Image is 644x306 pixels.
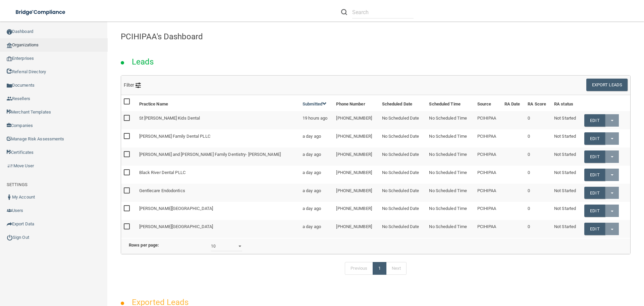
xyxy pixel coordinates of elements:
[475,220,502,238] td: PCIHIPAA
[333,147,379,166] td: [PHONE_NUMBER]
[125,52,161,71] h2: Leads
[525,184,551,202] td: 0
[426,147,474,166] td: No Scheduled Time
[525,166,551,184] td: 0
[341,9,347,15] img: ic-search.3b580494.png
[333,95,379,111] th: Phone Number
[475,129,502,147] td: PCIHIPAA
[584,114,605,127] a: Edit
[300,166,333,184] td: a day ago
[7,83,12,88] img: icon-documents.8dae5593.png
[300,184,333,202] td: a day ago
[525,220,551,238] td: 0
[551,95,582,111] th: RA status
[300,220,333,238] td: a day ago
[379,166,427,184] td: No Scheduled Date
[525,202,551,220] td: 0
[137,184,300,202] td: Gentlecare Endodontics
[333,184,379,202] td: [PHONE_NUMBER]
[475,147,502,166] td: PCIHIPAA
[7,163,13,169] img: briefcase.64adab9b.png
[7,96,12,101] img: ic_reseller.de258add.png
[137,166,300,184] td: Black River Dental PLLC
[7,181,28,189] label: SETTINGS
[525,111,551,129] td: 0
[136,83,141,88] img: icon-filter@2x.21656d0b.png
[373,262,386,275] a: 1
[426,166,474,184] td: No Scheduled Time
[333,220,379,238] td: [PHONE_NUMBER]
[525,129,551,147] td: 0
[137,202,300,220] td: [PERSON_NAME][GEOGRAPHIC_DATA]
[7,29,12,35] img: ic_dashboard_dark.d01f4a41.png
[137,95,300,111] th: Practice Name
[551,220,582,238] td: Not Started
[584,223,605,235] a: Edit
[379,95,427,111] th: Scheduled Date
[137,147,300,166] td: [PERSON_NAME] and [PERSON_NAME] Family Dentistry- [PERSON_NAME]
[551,129,582,147] td: Not Started
[7,208,12,213] img: icon-users.e205127d.png
[303,101,327,106] a: Submitted
[379,111,427,129] td: No Scheduled Date
[10,5,72,19] img: bridge_compliance_login_screen.278c3ca4.svg
[426,202,474,220] td: No Scheduled Time
[551,147,582,166] td: Not Started
[345,262,373,275] a: Previous
[551,166,582,184] td: Not Started
[584,205,605,217] a: Edit
[379,184,427,202] td: No Scheduled Date
[124,82,141,88] span: Filter
[379,129,427,147] td: No Scheduled Date
[475,202,502,220] td: PCIHIPAA
[137,129,300,147] td: [PERSON_NAME] Family Dental PLLC
[379,202,427,220] td: No Scheduled Date
[7,43,12,48] img: organization-icon.f8decf85.png
[426,95,474,111] th: Scheduled Time
[525,147,551,166] td: 0
[584,132,605,145] a: Edit
[551,184,582,202] td: Not Started
[7,221,12,227] img: icon-export.b9366987.png
[426,220,474,238] td: No Scheduled Time
[300,202,333,220] td: a day ago
[333,111,379,129] td: [PHONE_NUMBER]
[300,129,333,147] td: a day ago
[426,129,474,147] td: No Scheduled Time
[426,184,474,202] td: No Scheduled Time
[7,194,12,200] img: ic_user_dark.df1a06c3.png
[386,262,406,275] a: Next
[379,220,427,238] td: No Scheduled Date
[333,166,379,184] td: [PHONE_NUMBER]
[121,32,631,41] h4: PCIHIPAA's Dashboard
[525,95,551,111] th: RA Score
[7,234,13,241] img: ic_power_dark.7ecde6b1.png
[584,187,605,199] a: Edit
[300,111,333,129] td: 19 hours ago
[333,129,379,147] td: [PHONE_NUMBER]
[475,184,502,202] td: PCIHIPAA
[475,111,502,129] td: PCIHIPAA
[7,56,12,61] img: enterprise.0d942306.png
[551,111,582,129] td: Not Started
[502,95,525,111] th: RA Date
[551,202,582,220] td: Not Started
[137,220,300,238] td: [PERSON_NAME][GEOGRAPHIC_DATA]
[137,111,300,129] td: St [PERSON_NAME] Kids Dental
[475,95,502,111] th: Source
[379,147,427,166] td: No Scheduled Date
[584,150,605,163] a: Edit
[475,166,502,184] td: PCIHIPAA
[352,6,414,18] input: Search
[129,243,159,248] b: Rows per page:
[426,111,474,129] td: No Scheduled Time
[300,147,333,166] td: a day ago
[584,169,605,181] a: Edit
[333,202,379,220] td: [PHONE_NUMBER]
[586,79,628,91] button: Export Leads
